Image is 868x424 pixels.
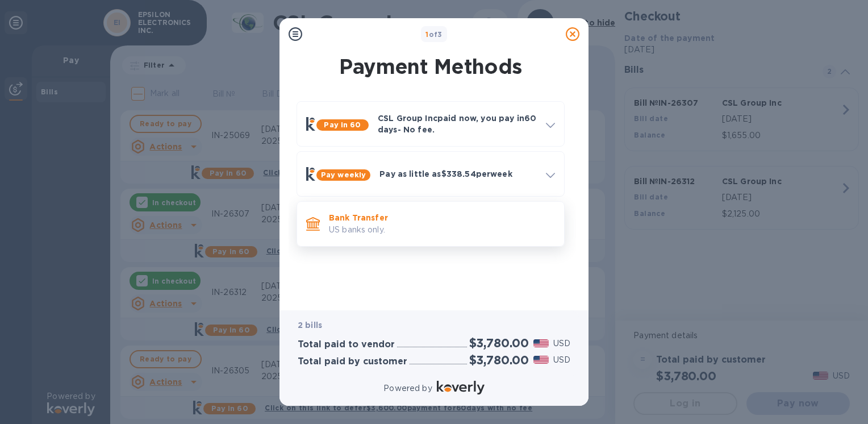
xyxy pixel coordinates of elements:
img: USD [533,356,549,364]
b: of 3 [425,30,443,39]
p: USD [553,354,570,366]
h1: Payment Methods [294,55,567,78]
p: Bank Transfer [329,212,555,223]
img: Logo [437,381,485,394]
img: USD [533,339,549,347]
span: 1 [425,30,428,39]
p: Powered by [383,383,432,394]
h2: $3,780.00 [469,336,529,350]
b: Pay in 60 [324,120,361,129]
p: US banks only. [329,224,555,236]
p: CSL Group Inc paid now, you pay in 60 days - No fee. [378,113,537,135]
h2: $3,780.00 [469,353,529,367]
b: 2 bills [298,321,322,330]
h3: Total paid by customer [298,356,407,367]
p: USD [553,338,570,350]
h3: Total paid to vendor [298,339,395,350]
b: Pay weekly [321,171,366,179]
p: Pay as little as $338.54 per week [379,168,537,180]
